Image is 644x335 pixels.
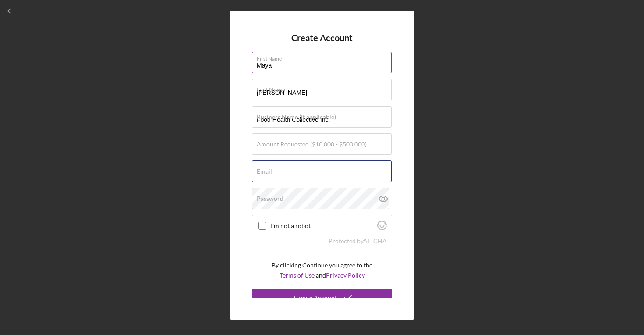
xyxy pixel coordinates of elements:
[280,271,315,279] a: Terms of Use
[326,271,365,279] a: Privacy Policy
[363,237,387,245] a: Visit Altcha.org
[257,52,392,62] label: First Name
[252,289,392,306] button: Create Account
[257,86,285,93] label: Last Name
[257,141,367,148] label: Amount Requested ($10,000 - $500,000)
[257,168,272,175] label: Email
[291,33,353,43] h4: Create Account
[329,238,387,245] div: Protected by
[272,260,372,280] p: By clicking Continue you agree to the and
[377,224,387,232] a: Visit Altcha.org
[294,289,337,306] div: Create Account
[271,222,375,229] label: I'm not a robot
[257,114,336,121] label: Business Name (if applicable)
[257,195,283,202] label: Password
